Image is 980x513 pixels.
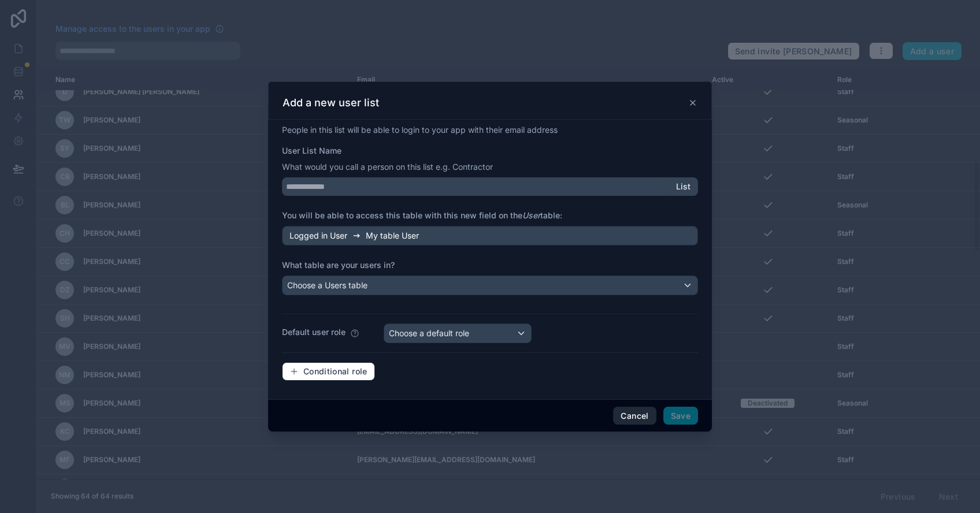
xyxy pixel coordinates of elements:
span: Conditional role [303,366,367,377]
p: People in this list will be able to login to your app with their email address [282,124,698,136]
label: User List Name [282,145,341,157]
span: Choose a Users table [287,280,367,290]
label: Default user role [282,326,346,338]
button: Cancel [613,407,656,425]
p: What would you call a person on this list e.g. Contractor [282,161,698,173]
span: Logged in User [289,230,347,241]
input: display-name [282,177,669,196]
span: You will be able to access this table with this new field on the table: [282,210,562,220]
label: What table are your users in? [282,259,698,271]
button: Choose a Users table [282,276,698,295]
span: Choose a default role [389,328,469,338]
em: User [522,210,540,220]
h3: Add a new user list [283,96,379,110]
span: List [676,181,691,192]
button: Conditional role [282,362,375,381]
button: Choose a default role [384,324,532,343]
span: My table User [366,230,419,241]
